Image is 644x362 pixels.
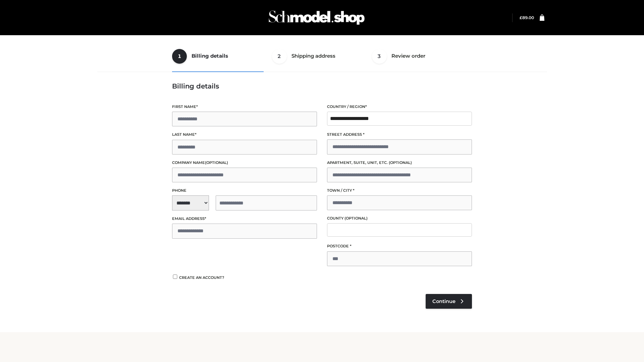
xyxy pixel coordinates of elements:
[327,160,472,166] label: Apartment, suite, unit, etc.
[172,275,178,279] input: Create an account?
[172,131,317,138] label: Last name
[520,15,534,20] a: £89.00
[327,215,472,222] label: County
[179,275,224,280] span: Create an account?
[327,187,472,194] label: Town / City
[432,298,455,304] span: Continue
[520,15,522,20] span: £
[205,160,228,165] span: (optional)
[172,187,317,194] label: Phone
[327,243,472,249] label: Postcode
[172,216,317,222] label: Email address
[389,160,412,165] span: (optional)
[520,15,534,20] bdi: 89.00
[266,4,367,31] img: Schmodel Admin 964
[344,216,368,221] span: (optional)
[172,82,472,90] h3: Billing details
[327,104,472,110] label: Country / Region
[327,131,472,138] label: Street address
[172,160,317,166] label: Company name
[426,294,472,309] a: Continue
[172,104,317,110] label: First name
